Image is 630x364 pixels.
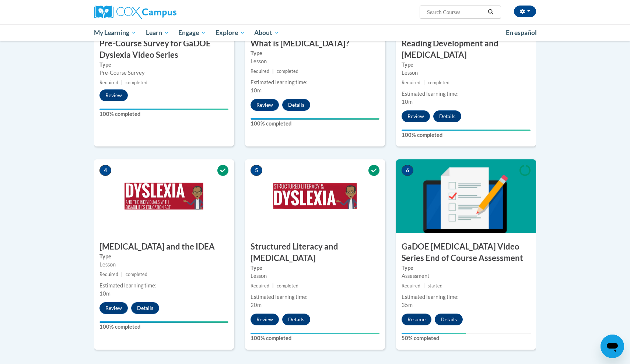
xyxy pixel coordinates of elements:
button: Details [435,314,463,325]
h3: Structured Literacy and [MEDICAL_DATA] [245,241,385,264]
span: | [272,283,274,289]
a: Cox Campus [94,6,234,19]
span: completed [126,272,147,277]
label: Type [99,61,228,69]
div: Estimated learning time: [402,90,531,98]
span: | [121,272,123,277]
span: Required [402,283,420,289]
div: Estimated learning time: [402,293,531,301]
button: Review [99,302,128,314]
h3: GaDOE [MEDICAL_DATA] Video Series End of Course Assessment [396,241,536,264]
button: Search [485,8,496,17]
span: completed [428,80,449,85]
span: Learn [146,28,169,37]
img: Course Image [396,159,536,233]
label: 100% completed [402,131,531,139]
div: Your progress [251,333,379,334]
span: My Learning [94,28,136,37]
label: Type [402,61,531,69]
button: Resume [402,314,431,325]
span: Required [99,272,118,277]
a: Learn [141,24,174,41]
div: Lesson [251,272,379,280]
span: | [272,68,274,74]
div: Lesson [99,261,228,269]
span: 4 [99,165,111,176]
span: completed [126,80,147,85]
div: Pre-Course Survey [99,69,228,77]
span: 5 [251,165,262,176]
button: Details [282,99,310,111]
button: Details [433,110,461,122]
label: 100% completed [251,120,379,128]
iframe: Button to launch messaging window [601,335,624,358]
span: Required [251,283,269,289]
div: Your progress [251,118,379,120]
div: Estimated learning time: [99,282,228,290]
label: 100% completed [99,323,228,331]
span: Explore [216,28,245,37]
label: 50% completed [402,334,531,342]
input: Search Courses [426,8,485,17]
span: completed [277,283,298,289]
div: Your progress [402,333,466,334]
span: Required [402,80,420,85]
span: | [423,283,425,289]
label: Type [251,264,379,272]
span: 10m [99,290,111,297]
label: Type [402,264,531,272]
h3: Pre-Course Survey for GaDOE Dyslexia Video Series [94,38,234,61]
div: Your progress [99,109,228,110]
a: Engage [174,24,211,41]
span: 35m [402,302,413,308]
span: Engage [178,28,206,37]
label: 100% completed [251,334,379,342]
button: Review [99,89,128,101]
span: 10m [402,99,413,105]
a: En español [501,25,542,40]
span: About [254,28,279,37]
span: 10m [251,87,262,93]
span: En español [506,29,537,36]
div: Your progress [402,130,531,131]
a: My Learning [89,24,141,41]
span: | [423,80,425,85]
a: About [250,24,284,41]
a: Explore [211,24,250,41]
div: Your progress [99,321,228,323]
button: Review [402,110,430,122]
img: Course Image [94,159,234,233]
button: Details [131,302,159,314]
button: Review [251,314,279,325]
div: Lesson [251,57,379,66]
button: Review [251,99,279,111]
span: Required [251,68,269,74]
span: Required [99,80,118,85]
div: Lesson [402,69,531,77]
span: 20m [251,302,262,308]
span: | [121,80,123,85]
img: Course Image [245,159,385,233]
div: Main menu [83,24,547,41]
img: Cox Campus [94,6,176,19]
h3: What is [MEDICAL_DATA]? [245,38,385,49]
label: Type [99,252,228,261]
span: completed [277,68,298,74]
div: Assessment [402,272,531,280]
h3: [MEDICAL_DATA] and the IDEA [94,241,234,252]
label: 100% completed [99,110,228,118]
div: Estimated learning time: [251,78,379,86]
div: Estimated learning time: [251,293,379,301]
label: Type [251,49,379,57]
h3: Reading Development and [MEDICAL_DATA] [396,38,536,61]
span: started [428,283,442,289]
span: 6 [402,165,413,176]
button: Details [282,314,310,325]
button: Account Settings [514,6,536,17]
